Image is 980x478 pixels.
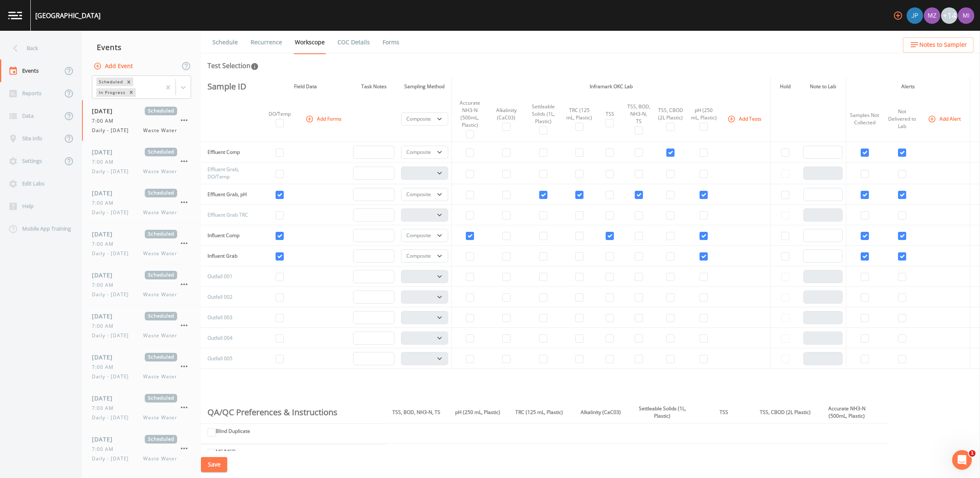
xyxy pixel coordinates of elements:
a: Workscope [294,31,326,54]
span: Scheduled [145,107,177,115]
td: Outfall 002 [201,287,253,307]
span: [DATE] [92,230,119,238]
span: Scheduled [145,230,177,238]
img: 9a4029ee4f79ce97a5edb43f0ad11695 [924,7,940,24]
span: Scheduled [145,353,177,361]
span: Daily - [DATE] [92,332,134,339]
iframe: Intercom live chat [952,450,972,470]
svg: In this section you'll be able to select the analytical test to run, based on the media type, and... [251,62,259,71]
th: Task Notes [350,77,398,96]
span: Scheduled [145,312,177,320]
span: Scheduled [145,189,177,197]
span: [DATE] [92,394,119,403]
button: Notes to Sampler [903,37,973,53]
a: Schedule [211,31,239,54]
div: DO/Temp [264,110,295,118]
td: Effluent Grab, DO/Temp [201,162,253,184]
button: Add Tests [726,112,765,126]
span: [DATE] [92,271,119,279]
span: Daily - [DATE] [92,414,134,421]
th: Sampling Method [398,77,451,96]
a: Forms [381,31,401,54]
th: pH (250 mL, Plastic) [447,402,508,423]
a: Recurrence [249,31,283,54]
a: [DATE]Scheduled7:00 AMDaily - [DATE]Waste Water [82,264,201,305]
span: 7:00 AM [92,158,119,166]
td: Outfall 001 [201,266,253,287]
th: Alerts [846,77,970,96]
div: Remove In Progress [127,88,136,97]
th: Settleable Solids (1L, Plastic) [631,402,693,423]
div: Events [82,37,201,57]
td: Effluent Comp [201,142,253,162]
span: 7:00 AM [92,364,119,371]
img: logo [8,11,22,19]
div: pH (250 mL, Plastic) [691,107,717,121]
td: Influent Comp [201,225,253,246]
a: [DATE]Scheduled7:00 AMDaily - [DATE]Waste Water [82,387,201,428]
td: Outfall 003 [201,307,253,328]
span: Waste Water [143,209,177,216]
span: 7:00 AM [92,405,119,412]
td: Effluent Grab TRC [201,205,253,225]
span: Scheduled [145,394,177,403]
th: TSS [693,402,754,423]
span: 1 [969,450,975,457]
th: Sample ID [201,77,253,96]
td: Effluent Grab, pH [201,184,253,205]
div: TSS, CBOD (2L Plastic) [657,107,684,121]
button: Add Event [92,59,136,74]
span: Notes to Sampler [919,40,967,50]
span: Daily - [DATE] [92,168,134,175]
th: Accurate NH3-N (500mL, Plastic) [816,402,877,423]
th: TSS, CBOD (2L Plastic) [754,402,816,423]
span: Waste Water [143,414,177,421]
th: Samples Not Collected [846,96,883,142]
td: Influent Grab [201,246,253,266]
img: f9ea831b4c64ae7f91f08e4d0d6babd4 [907,7,923,24]
th: QA/QC Preferences & Instructions [201,402,385,423]
span: Daily - [DATE] [92,250,134,257]
th: Note to Lab [800,77,846,96]
th: Not Delivered to Lab [883,96,921,142]
span: Scheduled [145,435,177,444]
a: [DATE]Scheduled7:00 AMDaily - [DATE]Waste Water [82,182,201,223]
a: [DATE]Scheduled7:00 AMDaily - [DATE]Waste Water [82,141,201,182]
span: Daily - [DATE] [92,291,134,298]
div: Accurate NH3-N (500mL, Plastic) [455,99,485,129]
span: Daily - [DATE] [92,127,134,134]
span: 7:00 AM [92,117,119,125]
th: Inframark OKC Lab [451,77,770,96]
div: Settleable Solids (1L, Plastic) [528,103,559,125]
span: 7:00 AM [92,281,119,289]
span: Daily - [DATE] [92,373,134,380]
div: TSS, BOD, NH3-N, TS [627,103,650,125]
span: Waste Water [143,250,177,257]
td: Outfall 004 [201,328,253,348]
span: Waste Water [143,455,177,462]
th: Field Data [261,77,350,96]
span: Daily - [DATE] [92,209,134,216]
span: [DATE] [92,312,119,320]
span: Waste Water [143,291,177,298]
label: MS/MSD [216,448,236,455]
a: [DATE]Scheduled7:00 AMDaily - [DATE]Waste Water [82,428,201,469]
img: 11d739c36d20347f7b23fdbf2a9dc2c5 [958,7,974,24]
div: Myra Zabec [923,7,941,24]
td: Outfall 005 [201,348,253,369]
div: TRC (125 mL, Plastic) [566,107,593,121]
span: [DATE] [92,107,119,115]
span: Waste Water [143,168,177,175]
button: Add Alert [926,112,964,126]
span: [DATE] [92,353,119,361]
th: TSS, BOD, NH3-N, TS [385,402,447,423]
span: Scheduled [145,271,177,279]
a: [DATE]Scheduled7:00 AMDaily - [DATE]Waste Water [82,223,201,264]
div: In Progress [96,88,127,97]
span: [DATE] [92,435,119,444]
span: 7:00 AM [92,322,119,330]
span: Waste Water [143,373,177,380]
a: [DATE]Scheduled7:00 AMDaily - [DATE]Waste Water [82,100,201,141]
span: Waste Water [143,332,177,339]
span: Daily - [DATE] [92,455,134,462]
